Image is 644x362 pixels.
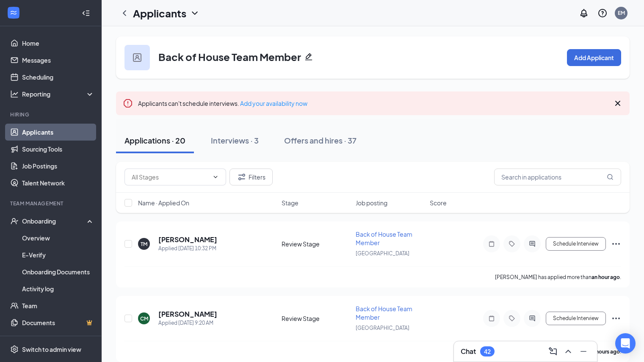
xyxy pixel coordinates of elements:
[618,9,625,17] div: EM
[22,158,94,174] a: Job Postings
[22,217,87,225] div: Onboarding
[282,199,299,207] span: Stage
[158,244,217,253] div: Applied [DATE] 10:32 PM
[10,217,19,225] svg: UserCheck
[578,346,589,356] svg: Minimize
[140,315,148,322] div: CM
[22,246,94,263] a: E-Verify
[22,280,94,297] a: Activity log
[22,314,94,331] a: DocumentsCrown
[22,69,94,86] a: Scheduling
[577,345,590,358] button: Minimize
[282,240,351,248] div: Review Stage
[495,274,621,281] p: [PERSON_NAME] has applied more than .
[507,240,517,247] svg: Tag
[507,315,517,322] svg: Tag
[190,8,200,18] svg: ChevronDown
[527,315,537,322] svg: ActiveChat
[548,346,558,356] svg: ComposeMessage
[563,346,573,356] svg: ChevronUp
[22,229,94,246] a: Overview
[597,8,608,18] svg: QuestionInfo
[546,237,606,251] button: Schedule Interview
[133,6,186,20] h1: Applicants
[9,8,18,17] svg: WorkstreamLogo
[158,309,217,319] h5: [PERSON_NAME]
[22,297,94,314] a: Team
[240,99,307,107] a: Add your availability now
[304,53,313,61] svg: Pencil
[211,135,259,146] div: Interviews · 3
[119,8,130,18] svg: ChevronLeft
[124,135,185,146] div: Applications · 20
[567,49,621,66] button: Add Applicant
[356,199,387,207] span: Job posting
[158,50,301,64] h3: Back of House Team Member
[22,35,94,52] a: Home
[607,174,614,180] svg: MagnifyingGlass
[22,174,94,191] a: Talent Network
[22,331,94,348] a: SurveysCrown
[212,174,219,180] svg: ChevronDown
[141,240,147,248] div: TM
[22,263,94,280] a: Onboarding Documents
[591,274,620,280] b: an hour ago
[158,319,217,327] div: Applied [DATE] 9:20 AM
[22,141,94,158] a: Sourcing Tools
[527,240,537,247] svg: ActiveChat
[138,99,307,107] span: Applicants can't schedule interviews.
[22,52,94,69] a: Messages
[237,172,247,182] svg: Filter
[22,124,94,141] a: Applicants
[356,230,412,246] span: Back of House Team Member
[546,345,560,358] button: ComposeMessage
[579,8,589,18] svg: Notifications
[356,305,412,321] span: Back of House Team Member
[615,333,636,354] div: Open Intercom Messenger
[486,240,497,247] svg: Note
[611,239,621,249] svg: Ellipses
[613,98,623,108] svg: Cross
[229,169,273,185] button: Filter Filters
[82,9,90,17] svg: Collapse
[356,325,409,331] span: [GEOGRAPHIC_DATA]
[158,235,217,244] h5: [PERSON_NAME]
[494,169,621,185] input: Search in applications
[123,98,133,108] svg: Error
[10,90,19,98] svg: Analysis
[10,111,93,118] div: Hiring
[546,312,606,325] button: Schedule Interview
[10,345,19,354] svg: Settings
[611,313,621,323] svg: Ellipses
[430,199,447,207] span: Score
[356,250,409,257] span: [GEOGRAPHIC_DATA]
[22,345,81,354] div: Switch to admin view
[132,172,209,182] input: All Stages
[484,348,491,355] div: 42
[138,199,189,207] span: Name · Applied On
[282,314,351,323] div: Review Stage
[561,345,575,358] button: ChevronUp
[133,53,141,62] img: user icon
[284,135,357,146] div: Offers and hires · 37
[589,348,620,355] b: 14 hours ago
[486,315,497,322] svg: Note
[22,90,95,98] div: Reporting
[10,200,93,207] div: Team Management
[461,347,476,356] h3: Chat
